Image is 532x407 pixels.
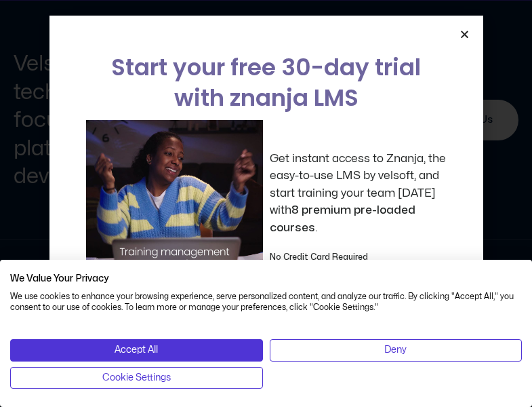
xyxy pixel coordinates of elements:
span: Cookie Settings [102,370,171,385]
strong: 8 premium pre-loaded courses [270,204,415,233]
a: Close [459,29,470,39]
button: Accept all cookies [10,339,263,361]
img: a woman sitting at her laptop dancing [86,120,263,297]
button: Deny all cookies [270,339,523,361]
p: We use cookies to enhance your browsing experience, serve personalized content, and analyze our t... [10,291,522,314]
span: Deny [384,343,407,357]
h2: We Value Your Privacy [10,273,522,285]
button: Adjust cookie preferences [10,367,263,389]
h2: Start your free 30-day trial with znanja LMS [86,52,447,113]
p: Get instant access to Znanja, the easy-to-use LMS by velsoft, and start training your team [DATE]... [270,150,447,237]
span: Accept All [115,343,158,357]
